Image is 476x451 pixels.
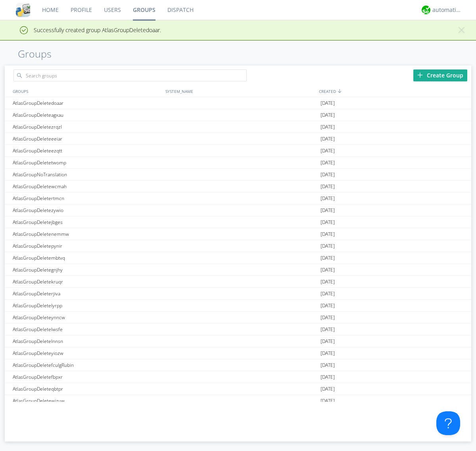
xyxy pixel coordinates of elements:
[5,335,471,347] a: AtlasGroupDeletelnnsn[DATE]
[5,181,471,193] a: AtlasGroupDeletewcmah[DATE]
[11,193,163,204] div: AtlasGroupDeletertmcn
[321,276,335,288] span: [DATE]
[11,228,163,240] div: AtlasGroupDeletenemmw
[11,300,163,311] div: AtlasGroupDeletelyrpp
[321,181,335,193] span: [DATE]
[321,347,335,359] span: [DATE]
[5,383,471,395] a: AtlasGroupDeleteqbtpr[DATE]
[321,157,335,169] span: [DATE]
[5,193,471,204] a: AtlasGroupDeletertmcn[DATE]
[11,335,163,347] div: AtlasGroupDeletelnnsn
[11,181,163,192] div: AtlasGroupDeletewcmah
[11,264,163,276] div: AtlasGroupDeletegnjhy
[5,395,471,407] a: AtlasGroupDeletewjzuw[DATE]
[321,383,335,395] span: [DATE]
[11,347,163,359] div: AtlasGroupDeleteyiozw
[11,85,161,97] div: GROUPS
[413,69,467,81] div: Create Group
[5,133,471,145] a: AtlasGroupDeleteeeiar[DATE]
[11,121,163,133] div: AtlasGroupDeletezrqzl
[11,204,163,216] div: AtlasGroupDeletezywio
[321,264,335,276] span: [DATE]
[6,26,161,34] span: Successfully created group AtlasGroupDeletedoaar.
[422,6,430,14] img: d2d01cd9b4174d08988066c6d424eccd
[11,145,163,156] div: AtlasGroupDeleteezqtt
[16,3,30,17] img: cddb5a64eb264b2086981ab96f4c1ba7
[11,97,163,109] div: AtlasGroupDeletedoaar
[432,6,462,14] div: automation+atlas
[321,288,335,300] span: [DATE]
[321,97,335,109] span: [DATE]
[5,109,471,121] a: AtlasGroupDeleteagxau[DATE]
[5,288,471,300] a: AtlasGroupDeleterjiva[DATE]
[321,312,335,324] span: [DATE]
[321,193,335,204] span: [DATE]
[5,204,471,216] a: AtlasGroupDeletezywio[DATE]
[321,109,335,121] span: [DATE]
[321,395,335,407] span: [DATE]
[11,383,163,395] div: AtlasGroupDeleteqbtpr
[11,324,163,335] div: AtlasGroupDeletelwsfe
[321,240,335,252] span: [DATE]
[5,276,471,288] a: AtlasGroupDeletekruqr[DATE]
[321,252,335,264] span: [DATE]
[5,347,471,359] a: AtlasGroupDeleteyiozw[DATE]
[11,169,163,180] div: AtlasGroupNoTranslation
[321,133,335,145] span: [DATE]
[5,228,471,240] a: AtlasGroupDeletenemmw[DATE]
[317,85,471,97] div: CREATED
[321,324,335,335] span: [DATE]
[11,133,163,145] div: AtlasGroupDeleteeeiar
[5,169,471,181] a: AtlasGroupNoTranslation[DATE]
[5,240,471,252] a: AtlasGroupDeletepynir[DATE]
[5,359,471,371] a: AtlasGroupDeletefculgRubin[DATE]
[321,216,335,228] span: [DATE]
[11,109,163,121] div: AtlasGroupDeleteagxau
[5,121,471,133] a: AtlasGroupDeletezrqzl[DATE]
[11,371,163,383] div: AtlasGroupDeletefbpxr
[321,300,335,312] span: [DATE]
[321,204,335,216] span: [DATE]
[5,300,471,312] a: AtlasGroupDeletelyrpp[DATE]
[5,157,471,169] a: AtlasGroupDeletetwomp[DATE]
[5,371,471,383] a: AtlasGroupDeletefbpxr[DATE]
[5,252,471,264] a: AtlasGroupDeletembtvq[DATE]
[11,276,163,287] div: AtlasGroupDeletekruqr
[5,216,471,228] a: AtlasGroupDeletejbges[DATE]
[11,157,163,168] div: AtlasGroupDeletetwomp
[11,252,163,264] div: AtlasGroupDeletembtvq
[11,395,163,407] div: AtlasGroupDeletewjzuw
[11,288,163,299] div: AtlasGroupDeleterjiva
[5,97,471,109] a: AtlasGroupDeletedoaar[DATE]
[11,216,163,228] div: AtlasGroupDeletejbges
[5,145,471,157] a: AtlasGroupDeleteezqtt[DATE]
[321,371,335,383] span: [DATE]
[11,359,163,371] div: AtlasGroupDeletefculgRubin
[5,264,471,276] a: AtlasGroupDeletegnjhy[DATE]
[11,312,163,323] div: AtlasGroupDeleteynncw
[5,324,471,335] a: AtlasGroupDeletelwsfe[DATE]
[321,335,335,347] span: [DATE]
[5,312,471,324] a: AtlasGroupDeleteynncw[DATE]
[321,145,335,157] span: [DATE]
[436,411,460,435] iframe: Toggle Customer Support
[321,121,335,133] span: [DATE]
[163,85,317,97] div: SYSTEM_NAME
[11,240,163,252] div: AtlasGroupDeletepynir
[321,359,335,371] span: [DATE]
[321,228,335,240] span: [DATE]
[417,72,423,78] img: plus.svg
[321,169,335,181] span: [DATE]
[13,69,247,81] input: Search groups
